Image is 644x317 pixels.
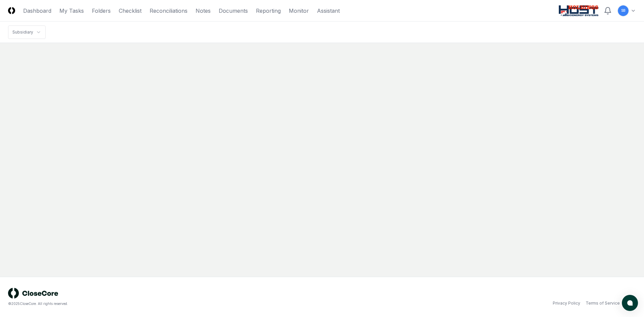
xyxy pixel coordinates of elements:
button: atlas-launcher [622,295,638,311]
button: SB [617,5,629,17]
nav: breadcrumb [8,25,46,39]
img: logo [8,288,58,299]
div: © 2025 CloseCore. All rights reserved. [8,301,322,306]
a: Reporting [256,7,281,15]
a: Reconciliations [150,7,187,15]
a: Documents [219,7,248,15]
a: Notes [196,7,211,15]
img: Logo [8,7,15,14]
a: Dashboard [23,7,51,15]
a: Terms of Service [586,300,620,306]
a: Checklist [119,7,142,15]
a: Monitor [289,7,309,15]
a: My Tasks [59,7,84,15]
a: Privacy Policy [553,300,580,306]
a: Assistant [317,7,340,15]
a: Folders [92,7,111,15]
img: Host NA Holdings logo [559,5,599,16]
span: SB [621,8,625,13]
div: Subsidiary [12,29,33,35]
